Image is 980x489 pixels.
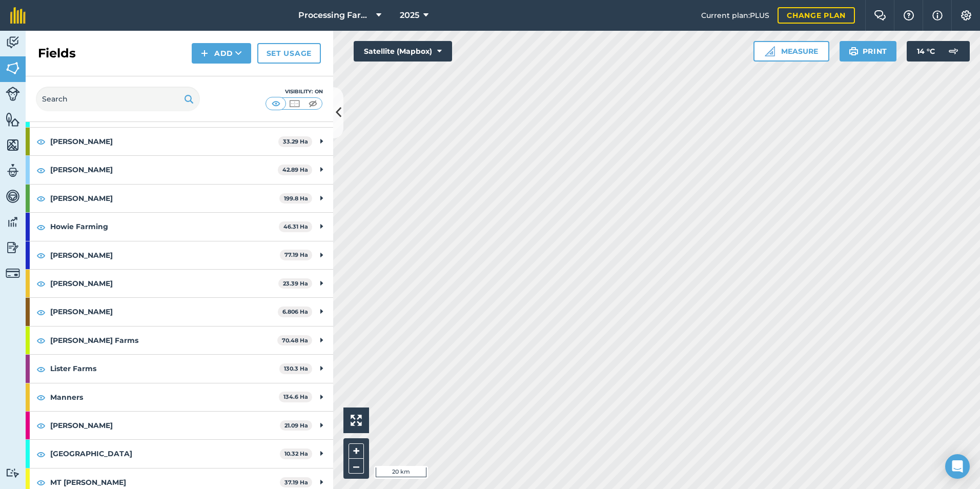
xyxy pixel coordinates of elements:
[36,192,46,205] img: svg+xml;base64,PHN2ZyB4bWxucz0iaHR0cDovL3d3dy53My5vcmcvMjAwMC9zdmciIHdpZHRoPSIxOCIgaGVpZ2h0PSIyNC...
[284,195,308,202] strong: 199.8 Ha
[960,10,972,21] img: A cog icon
[50,128,278,155] strong: [PERSON_NAME]
[6,112,20,127] img: svg+xml;base64,PHN2ZyB4bWxucz0iaHR0cDovL3d3dy53My5vcmcvMjAwMC9zdmciIHdpZHRoPSI1NiIgaGVpZ2h0PSI2MC...
[282,166,308,173] strong: 42.89 Ha
[284,422,308,429] strong: 21.09 Ha
[932,9,943,22] img: svg+xml;base64,PHN2ZyB4bWxucz0iaHR0cDovL3d3dy53My5vcmcvMjAwMC9zdmciIHdpZHRoPSIxNyIgaGVpZ2h0PSIxNy...
[26,156,333,184] div: [PERSON_NAME]42.89 Ha
[50,412,280,439] strong: [PERSON_NAME]
[283,223,308,230] strong: 46.31 Ha
[36,221,46,233] img: svg+xml;base64,PHN2ZyB4bWxucz0iaHR0cDovL3d3dy53My5vcmcvMjAwMC9zdmciIHdpZHRoPSIxOCIgaGVpZ2h0PSIyNC...
[26,298,333,325] div: [PERSON_NAME]6.806 Ha
[50,298,278,325] strong: [PERSON_NAME]
[36,334,46,347] img: svg+xml;base64,PHN2ZyB4bWxucz0iaHR0cDovL3d3dy53My5vcmcvMjAwMC9zdmciIHdpZHRoPSIxOCIgaGVpZ2h0PSIyNC...
[283,280,308,287] strong: 23.39 Ha
[36,391,46,403] img: svg+xml;base64,PHN2ZyB4bWxucz0iaHR0cDovL3d3dy53My5vcmcvMjAwMC9zdmciIHdpZHRoPSIxOCIgaGVpZ2h0PSIyNC...
[36,306,46,318] img: svg+xml;base64,PHN2ZyB4bWxucz0iaHR0cDovL3d3dy53My5vcmcvMjAwMC9zdmciIHdpZHRoPSIxOCIgaGVpZ2h0PSIyNC...
[6,266,20,280] img: svg+xml;base64,PD94bWwgdmVyc2lvbj0iMS4wIiBlbmNvZGluZz0idXRmLTgiPz4KPCEtLSBHZW5lcmF0b3I6IEFkb2JlIE...
[6,163,20,178] img: svg+xml;base64,PD94bWwgdmVyc2lvbj0iMS4wIiBlbmNvZGluZz0idXRmLTgiPz4KPCEtLSBHZW5lcmF0b3I6IEFkb2JlIE...
[192,43,251,64] button: Add
[50,156,278,184] strong: [PERSON_NAME]
[36,249,46,261] img: svg+xml;base64,PHN2ZyB4bWxucz0iaHR0cDovL3d3dy53My5vcmcvMjAwMC9zdmciIHdpZHRoPSIxOCIgaGVpZ2h0PSIyNC...
[6,189,20,204] img: svg+xml;base64,PD94bWwgdmVyc2lvbj0iMS4wIiBlbmNvZGluZz0idXRmLTgiPz4KPCEtLSBHZW5lcmF0b3I6IEFkb2JlIE...
[50,270,278,297] strong: [PERSON_NAME]
[26,412,333,439] div: [PERSON_NAME]21.09 Ha
[282,308,308,315] strong: 6.806 Ha
[349,459,364,474] button: –
[903,10,915,21] img: A question mark icon
[6,137,20,153] img: svg+xml;base64,PHN2ZyB4bWxucz0iaHR0cDovL3d3dy53My5vcmcvMjAwMC9zdmciIHdpZHRoPSI1NiIgaGVpZ2h0PSI2MC...
[282,337,308,344] strong: 70.48 Ha
[36,135,46,148] img: svg+xml;base64,PHN2ZyB4bWxucz0iaHR0cDovL3d3dy53My5vcmcvMjAwMC9zdmciIHdpZHRoPSIxOCIgaGVpZ2h0PSIyNC...
[26,355,333,382] div: Lister Farms130.3 Ha
[50,185,279,212] strong: [PERSON_NAME]
[50,383,279,411] strong: Manners
[943,41,964,62] img: svg+xml;base64,PD94bWwgdmVyc2lvbj0iMS4wIiBlbmNvZGluZz0idXRmLTgiPz4KPCEtLSBHZW5lcmF0b3I6IEFkb2JlIE...
[36,363,46,375] img: svg+xml;base64,PHN2ZyB4bWxucz0iaHR0cDovL3d3dy53My5vcmcvMjAwMC9zdmciIHdpZHRoPSIxOCIgaGVpZ2h0PSIyNC...
[201,47,208,59] img: svg+xml;base64,PHN2ZyB4bWxucz0iaHR0cDovL3d3dy53My5vcmcvMjAwMC9zdmciIHdpZHRoPSIxNCIgaGVpZ2h0PSIyNC...
[36,419,46,432] img: svg+xml;base64,PHN2ZyB4bWxucz0iaHR0cDovL3d3dy53My5vcmcvMjAwMC9zdmciIHdpZHRoPSIxOCIgaGVpZ2h0PSIyNC...
[400,9,419,22] span: 2025
[36,476,46,488] img: svg+xml;base64,PHN2ZyB4bWxucz0iaHR0cDovL3d3dy53My5vcmcvMjAwMC9zdmciIHdpZHRoPSIxOCIgaGVpZ2h0PSIyNC...
[351,415,362,426] img: Four arrows, one pointing top left, one top right, one bottom right and the last bottom left
[50,440,280,467] strong: [GEOGRAPHIC_DATA]
[36,87,200,111] input: Search
[349,443,364,459] button: +
[874,10,886,21] img: Two speech bubbles overlapping with the left bubble in the forefront
[26,383,333,411] div: Manners134.6 Ha
[26,185,333,212] div: [PERSON_NAME]199.8 Ha
[38,45,76,62] h2: Fields
[778,7,855,24] a: Change plan
[284,365,308,372] strong: 130.3 Ha
[753,41,829,62] button: Measure
[26,270,333,297] div: [PERSON_NAME]23.39 Ha
[266,88,323,96] div: Visibility: On
[26,241,333,269] div: [PERSON_NAME]77.19 Ha
[701,10,769,21] span: Current plan : PLUS
[6,87,20,101] img: svg+xml;base64,PD94bWwgdmVyc2lvbj0iMS4wIiBlbmNvZGluZz0idXRmLTgiPz4KPCEtLSBHZW5lcmF0b3I6IEFkb2JlIE...
[907,41,970,62] button: 14 °C
[26,128,333,155] div: [PERSON_NAME]33.29 Ha
[10,7,26,24] img: fieldmargin Logo
[26,327,333,354] div: [PERSON_NAME] Farms70.48 Ha
[36,164,46,176] img: svg+xml;base64,PHN2ZyB4bWxucz0iaHR0cDovL3d3dy53My5vcmcvMjAwMC9zdmciIHdpZHRoPSIxOCIgaGVpZ2h0PSIyNC...
[6,60,20,76] img: svg+xml;base64,PHN2ZyB4bWxucz0iaHR0cDovL3d3dy53My5vcmcvMjAwMC9zdmciIHdpZHRoPSI1NiIgaGVpZ2h0PSI2MC...
[184,93,194,105] img: svg+xml;base64,PHN2ZyB4bWxucz0iaHR0cDovL3d3dy53My5vcmcvMjAwMC9zdmciIHdpZHRoPSIxOSIgaGVpZ2h0PSIyNC...
[288,98,301,109] img: svg+xml;base64,PHN2ZyB4bWxucz0iaHR0cDovL3d3dy53My5vcmcvMjAwMC9zdmciIHdpZHRoPSI1MCIgaGVpZ2h0PSI0MC...
[270,98,282,109] img: svg+xml;base64,PHN2ZyB4bWxucz0iaHR0cDovL3d3dy53My5vcmcvMjAwMC9zdmciIHdpZHRoPSI1MCIgaGVpZ2h0PSI0MC...
[945,454,970,479] div: Open Intercom Messenger
[354,41,452,62] button: Satellite (Mapbox)
[50,355,279,382] strong: Lister Farms
[283,138,308,145] strong: 33.29 Ha
[50,213,279,240] strong: Howie Farming
[6,214,20,230] img: svg+xml;base64,PD94bWwgdmVyc2lvbj0iMS4wIiBlbmNvZGluZz0idXRmLTgiPz4KPCEtLSBHZW5lcmF0b3I6IEFkb2JlIE...
[50,327,277,354] strong: [PERSON_NAME] Farms
[765,46,775,56] img: Ruler icon
[6,35,20,50] img: svg+xml;base64,PD94bWwgdmVyc2lvbj0iMS4wIiBlbmNvZGluZz0idXRmLTgiPz4KPCEtLSBHZW5lcmF0b3I6IEFkb2JlIE...
[284,251,308,258] strong: 77.19 Ha
[283,393,308,400] strong: 134.6 Ha
[6,468,20,478] img: svg+xml;base64,PD94bWwgdmVyc2lvbj0iMS4wIiBlbmNvZGluZz0idXRmLTgiPz4KPCEtLSBHZW5lcmF0b3I6IEFkb2JlIE...
[36,448,46,460] img: svg+xml;base64,PHN2ZyB4bWxucz0iaHR0cDovL3d3dy53My5vcmcvMjAwMC9zdmciIHdpZHRoPSIxOCIgaGVpZ2h0PSIyNC...
[26,213,333,240] div: Howie Farming46.31 Ha
[284,479,308,486] strong: 37.19 Ha
[840,41,897,62] button: Print
[36,277,46,290] img: svg+xml;base64,PHN2ZyB4bWxucz0iaHR0cDovL3d3dy53My5vcmcvMjAwMC9zdmciIHdpZHRoPSIxOCIgaGVpZ2h0PSIyNC...
[917,41,935,62] span: 14 ° C
[284,450,308,457] strong: 10.32 Ha
[298,9,372,22] span: Processing Farms
[307,98,319,109] img: svg+xml;base64,PHN2ZyB4bWxucz0iaHR0cDovL3d3dy53My5vcmcvMjAwMC9zdmciIHdpZHRoPSI1MCIgaGVpZ2h0PSI0MC...
[849,45,859,57] img: svg+xml;base64,PHN2ZyB4bWxucz0iaHR0cDovL3d3dy53My5vcmcvMjAwMC9zdmciIHdpZHRoPSIxOSIgaGVpZ2h0PSIyNC...
[6,240,20,255] img: svg+xml;base64,PD94bWwgdmVyc2lvbj0iMS4wIiBlbmNvZGluZz0idXRmLTgiPz4KPCEtLSBHZW5lcmF0b3I6IEFkb2JlIE...
[257,43,321,64] a: Set usage
[26,440,333,467] div: [GEOGRAPHIC_DATA]10.32 Ha
[50,241,280,269] strong: [PERSON_NAME]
